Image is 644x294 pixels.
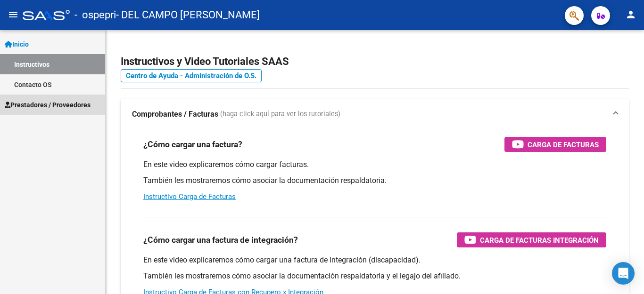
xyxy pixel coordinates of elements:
p: También les mostraremos cómo asociar la documentación respaldatoria y el legajo del afiliado. [143,271,606,281]
span: - DEL CAMPO [PERSON_NAME] [116,5,260,25]
p: En este video explicaremos cómo cargar facturas. [143,159,606,170]
span: - ospepri [74,5,116,25]
mat-expansion-panel-header: Comprobantes / Facturas (haga click aquí para ver los tutoriales) [121,99,629,129]
p: También les mostraremos cómo asociar la documentación respaldatoria. [143,175,606,186]
h3: ¿Cómo cargar una factura de integración? [143,233,298,246]
strong: Comprobantes / Facturas [132,109,218,119]
a: Instructivo Carga de Facturas [143,192,236,201]
h2: Instructivos y Video Tutoriales SAAS [121,53,629,71]
span: Carga de Facturas Integración [480,234,599,246]
p: En este video explicaremos cómo cargar una factura de integración (discapacidad). [143,255,606,265]
span: Inicio [5,39,29,49]
h3: ¿Cómo cargar una factura? [143,138,242,151]
span: Carga de Facturas [528,139,599,151]
button: Carga de Facturas [504,137,606,152]
mat-icon: menu [8,9,19,20]
div: Open Intercom Messenger [612,262,635,285]
span: (haga click aquí para ver los tutoriales) [220,109,340,119]
mat-icon: person [625,9,636,20]
a: Centro de Ayuda - Administración de O.S. [121,69,262,82]
span: Prestadores / Proveedores [5,100,91,110]
button: Carga de Facturas Integración [457,232,606,247]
